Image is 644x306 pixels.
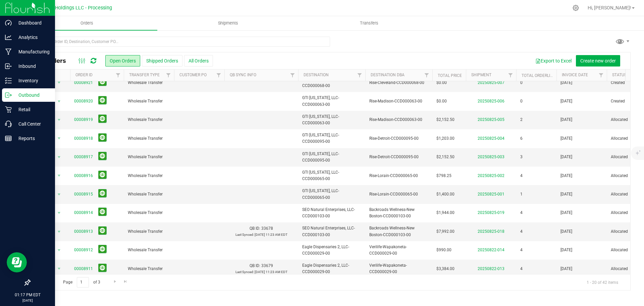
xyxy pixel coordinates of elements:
[436,210,454,216] span: $1,944.00
[128,247,170,253] span: Wholesale Transfer
[74,154,93,160] a: 00008917
[520,247,523,253] span: 4
[128,98,170,104] span: Wholesale Transfer
[12,120,52,128] p: Call Center
[55,78,63,87] span: select
[560,191,572,198] span: [DATE]
[55,171,63,180] span: select
[304,73,329,77] a: Destination
[5,19,12,26] inline-svg: Dashboard
[5,106,12,113] inline-svg: Retail
[478,192,504,196] a: 20250825-001
[560,80,572,86] span: [DATE]
[436,117,454,123] span: $2,152.50
[560,173,572,179] span: [DATE]
[128,80,170,86] span: Wholesale Transfer
[302,95,361,107] span: GTI [US_STATE], LLC-CCD000063-00
[369,98,428,104] span: Rise-Madison-CCD000063-00
[3,292,52,298] p: 01:17 PM EDT
[299,16,440,30] a: Transfers
[520,191,523,198] span: 1
[354,70,365,81] a: Filter
[520,80,523,86] span: 0
[505,70,516,81] a: Filter
[369,173,428,179] span: Rise-Lorain-CCD000065-00
[302,225,361,238] span: SEO Natural Enterprises, LLC-CCD000103-00
[302,114,361,126] span: GTI [US_STATE], LLC-CCD000063-00
[75,73,93,77] a: Order ID
[55,97,63,106] span: select
[261,226,273,231] span: 33678
[128,191,170,198] span: Wholesale Transfer
[12,62,52,70] p: Inbound
[3,298,52,303] p: [DATE]
[255,233,287,236] span: [DATE] 11:23 AM EDT
[128,154,170,160] span: Wholesale Transfer
[369,135,428,142] span: Rise-Detroit-CCD000095-00
[436,154,454,160] span: $2,152.50
[12,19,52,27] p: Dashboard
[520,210,523,216] span: 4
[129,73,160,77] a: Transfer Type
[478,248,504,252] a: 20250822-014
[12,134,52,142] p: Reports
[560,117,572,123] span: [DATE]
[302,151,361,164] span: GTI [US_STATE], LLC-CCD000095-00
[520,266,523,272] span: 4
[261,263,273,268] span: 33679
[302,169,361,182] span: GTI [US_STATE], LLC-CCD000065-00
[478,155,504,159] a: 20250825-003
[128,210,170,216] span: Wholesale Transfer
[302,207,361,219] span: SEO Natural Enterprises, LLC-CCD000103-00
[235,270,254,274] span: Last Synced:
[12,77,52,85] p: Inventory
[369,244,428,257] span: Verilife-Wapakoneta-CCD000029-00
[71,20,102,26] span: Orders
[128,173,170,179] span: Wholesale Transfer
[369,191,428,198] span: Rise-Lorain-CCD000065-00
[369,225,428,238] span: Backroads Wellness-New Boston-CCD000103-00
[128,117,170,123] span: Wholesale Transfer
[436,135,454,142] span: $1,203.00
[55,115,63,125] span: select
[5,63,12,70] inline-svg: Inbound
[230,73,256,77] a: QB Sync Info
[5,77,12,84] inline-svg: Inventory
[478,173,504,178] a: 20250825-002
[74,266,93,272] a: 00008911
[302,244,361,257] span: Eagle Dispensaries 2, LLC-CCD000029-00
[369,80,428,86] span: Rise-Cleveland-CCD000068-00
[55,134,63,143] span: select
[179,73,207,77] a: Customer PO
[436,266,454,272] span: $3,384.00
[287,70,298,81] a: Filter
[30,37,330,47] input: Search Order ID, Destination, Customer PO...
[55,190,63,199] span: select
[478,99,504,103] a: 20250825-006
[255,270,287,274] span: [DATE] 11:23 AM EDT
[302,132,361,145] span: GTI [US_STATE], LLC-CCD000095-00
[128,266,170,272] span: Wholesale Transfer
[302,262,361,275] span: Eagle Dispensaries 2, LLC-CCD000029-00
[369,262,428,275] span: Verilife-Wapakoneta-CCD000029-00
[128,135,170,142] span: Wholesale Transfer
[478,136,504,141] a: 20250825-004
[436,173,451,179] span: $798.25
[55,264,63,273] span: select
[74,80,93,86] a: 00008921
[113,70,124,81] a: Filter
[213,70,224,81] a: Filter
[74,210,93,216] a: 00008914
[302,76,361,89] span: GTI [US_STATE], LLC-CCD000068-00
[421,70,432,81] a: Filter
[531,55,576,67] button: Export to Excel
[209,20,247,26] span: Shipments
[128,228,170,235] span: Wholesale Transfer
[436,228,454,235] span: $7,992.00
[471,73,491,77] a: Shipment
[12,48,52,56] p: Manufacturing
[250,263,260,268] span: QB ID:
[560,266,572,272] span: [DATE]
[74,191,93,198] a: 00008915
[369,117,428,123] span: Rise-Madison-CCD000063-00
